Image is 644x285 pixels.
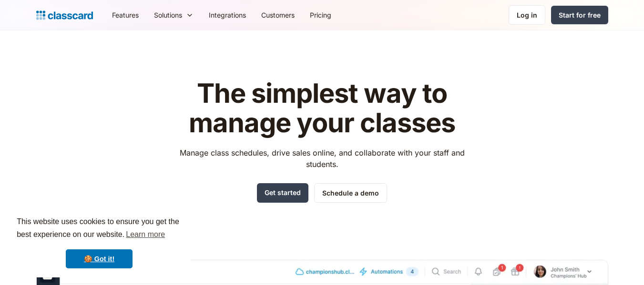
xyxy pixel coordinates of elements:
div: Solutions [146,4,201,26]
div: Solutions [154,10,182,20]
a: Start for free [551,6,608,24]
div: Log in [517,10,537,20]
a: home [36,9,93,22]
a: Schedule a demo [314,183,387,203]
a: dismiss cookie message [66,249,133,268]
a: Features [104,4,146,26]
a: Get started [257,183,308,203]
div: Start for free [559,10,601,20]
h1: The simplest way to manage your classes [171,79,473,138]
a: learn more about cookies [124,227,166,242]
span: This website uses cookies to ensure you get the best experience on our website. [17,216,182,242]
a: Integrations [201,4,254,26]
p: Manage class schedules, drive sales online, and collaborate with your staff and students. [171,147,473,170]
a: Log in [509,5,545,25]
a: Pricing [302,4,339,26]
div: cookieconsent [8,207,191,277]
a: Customers [254,4,302,26]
